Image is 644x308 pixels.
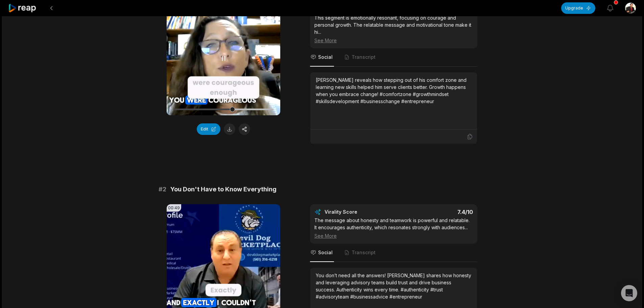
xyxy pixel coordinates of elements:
video: Your browser does not support mp4 format. [167,2,280,115]
div: Virality Score [325,209,397,215]
button: Upgrade [561,2,595,14]
div: Open Intercom Messenger [621,285,637,301]
div: You don’t need all the answers! [PERSON_NAME] shares how honesty and leveraging advisory teams bu... [316,272,472,300]
span: # 2 [159,185,166,194]
div: This segment is emotionally resonant, focusing on courage and personal growth. The relatable mess... [314,14,473,44]
div: See More [314,232,473,239]
span: Social [318,249,333,256]
span: Transcript [352,249,376,256]
span: Social [318,54,333,61]
nav: Tabs [310,244,477,262]
span: Transcript [352,54,376,61]
button: Edit [197,123,220,135]
nav: Tabs [310,48,477,67]
div: The message about honesty and teamwork is powerful and relatable. It encourages authenticity, whi... [314,217,473,239]
span: You Don't Have to Know Everything [170,185,277,194]
div: See More [314,37,473,44]
div: [PERSON_NAME] reveals how stepping out of his comfort zone and learning new skills helped him ser... [316,76,472,105]
div: 7.4 /10 [401,209,473,215]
